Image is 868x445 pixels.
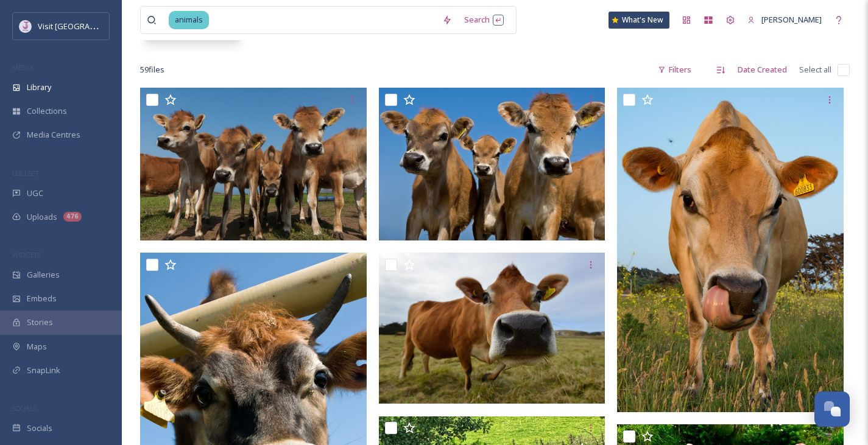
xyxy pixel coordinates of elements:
[732,58,793,82] div: Date Created
[27,293,57,304] span: Embeds
[652,58,697,82] div: Filters
[799,64,831,75] span: Select all
[27,317,53,328] span: Stories
[169,11,209,29] span: animals
[140,88,370,240] img: ext_1738451001.888982_jerseyphotos@jerseyphotos.org-Jersey-Cows-in-a-field-2.jpg
[617,88,844,412] img: ext_1738450865.997518_jerseyphotos@jerseyphotos.org-A-Jersey-Cow-near-Les-Laveurs-Slip-St.-Ouen's...
[63,212,82,222] div: 476
[12,250,40,259] span: WIDGETS
[27,82,51,93] span: Library
[12,404,37,413] span: SOCIALS
[27,422,52,434] span: Socials
[140,64,164,75] span: 59 file s
[379,253,605,404] img: ext_1738450859.318827_jerseyphotos@jerseyphotos.org-A-Jersey-Cow-near-La-Saline-Slip.jpg
[761,14,822,25] span: [PERSON_NAME]
[38,20,132,32] span: Visit [GEOGRAPHIC_DATA]
[814,391,850,427] button: Open Chat
[12,63,34,72] span: MEDIA
[19,20,32,32] img: Events-Jersey-Logo.png
[27,365,60,376] span: SnapLink
[458,8,510,32] div: Search
[379,88,609,240] img: ext_1738450999.402801_jerseyphotos@jerseyphotos.org-Jersey-Cows-in-a-field-1.jpg
[27,269,60,281] span: Galleries
[27,187,43,199] span: UGC
[12,169,38,178] span: COLLECT
[27,105,67,117] span: Collections
[27,211,57,223] span: Uploads
[27,341,47,352] span: Maps
[27,129,80,141] span: Media Centres
[741,8,828,32] a: [PERSON_NAME]
[609,12,669,29] a: What's New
